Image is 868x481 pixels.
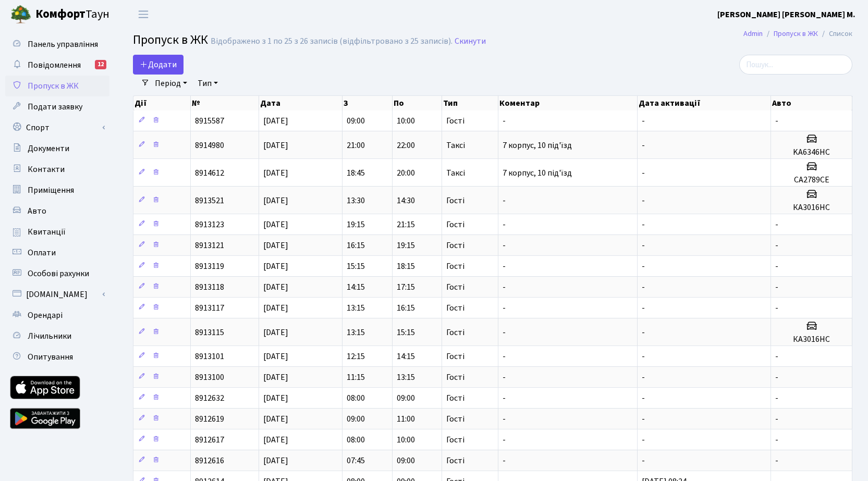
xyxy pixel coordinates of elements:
span: 8914980 [195,140,224,151]
span: 13:15 [397,372,415,383]
span: 14:30 [397,195,415,206]
span: Гості [446,457,464,465]
span: - [503,351,506,362]
a: [DOMAIN_NAME] [5,284,109,305]
span: 08:00 [347,392,365,404]
h5: КА3016НС [775,335,848,344]
span: - [642,219,645,230]
span: 09:00 [347,413,365,425]
span: [DATE] [263,261,288,272]
span: - [503,240,506,251]
span: - [775,302,778,314]
span: Гості [446,283,464,291]
span: [DATE] [263,281,288,293]
span: [DATE] [263,240,288,251]
a: Авто [5,201,109,221]
span: - [503,281,506,293]
span: 22:00 [397,140,415,151]
a: Лічильники [5,326,109,347]
span: - [775,434,778,446]
span: - [775,413,778,425]
span: - [642,455,645,466]
a: [PERSON_NAME] [PERSON_NAME] М. [717,8,855,21]
span: Гості [446,196,464,205]
span: - [642,372,645,383]
span: 17:15 [397,281,415,293]
span: Повідомлення [28,59,81,71]
img: logo.png [10,4,31,25]
span: 8913118 [195,281,224,293]
span: - [775,240,778,251]
span: Додати [140,59,177,70]
span: 19:15 [347,219,365,230]
span: Квитанції [28,226,66,238]
span: - [642,351,645,362]
span: - [775,392,778,404]
span: Опитування [28,351,73,363]
span: Подати заявку [28,101,82,113]
th: Дії [133,96,191,110]
b: [PERSON_NAME] [PERSON_NAME] М. [717,9,855,20]
span: - [503,372,506,383]
span: - [775,351,778,362]
span: - [503,195,506,206]
span: Гості [446,304,464,312]
span: - [642,434,645,446]
a: Подати заявку [5,96,109,117]
span: - [642,392,645,404]
span: 8912616 [195,455,224,466]
span: - [775,281,778,293]
a: Скинути [455,36,486,46]
span: - [775,219,778,230]
span: - [775,261,778,272]
span: [DATE] [263,434,288,446]
span: - [775,115,778,127]
span: Гості [446,241,464,250]
span: 8913119 [195,261,224,272]
span: [DATE] [263,351,288,362]
span: 13:15 [347,327,365,338]
span: Гості [446,352,464,361]
span: - [642,327,645,338]
div: Відображено з 1 по 25 з 26 записів (відфільтровано з 25 записів). [211,36,453,46]
h5: КА3016НС [775,203,848,213]
span: [DATE] [263,302,288,314]
a: Опитування [5,347,109,367]
input: Пошук... [739,55,852,75]
th: № [191,96,259,110]
a: Квитанції [5,221,109,242]
th: По [393,96,442,110]
span: [DATE] [263,167,288,179]
a: Контакти [5,159,109,180]
span: Гості [446,415,464,423]
span: - [503,392,506,404]
a: Панель управління [5,34,109,55]
span: [DATE] [263,219,288,230]
span: 8912617 [195,434,224,446]
a: Документи [5,138,109,159]
span: 13:30 [347,195,365,206]
span: 8913521 [195,195,224,206]
span: Гості [446,117,464,125]
span: 18:15 [397,261,415,272]
span: - [503,413,506,425]
span: Гості [446,373,464,381]
span: Таксі [446,169,465,177]
a: Орендарі [5,305,109,326]
span: 8915587 [195,115,224,127]
span: 16:15 [347,240,365,251]
span: - [642,115,645,127]
a: Тип [193,75,222,92]
span: Гості [446,220,464,229]
span: 8913101 [195,351,224,362]
span: - [775,372,778,383]
span: - [503,327,506,338]
span: [DATE] [263,372,288,383]
th: Дата активації [638,96,771,110]
nav: breadcrumb [728,23,868,45]
h5: СА2789СЕ [775,175,848,185]
span: 8912619 [195,413,224,425]
span: Таксі [446,141,465,150]
span: 10:00 [397,115,415,127]
span: [DATE] [263,455,288,466]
